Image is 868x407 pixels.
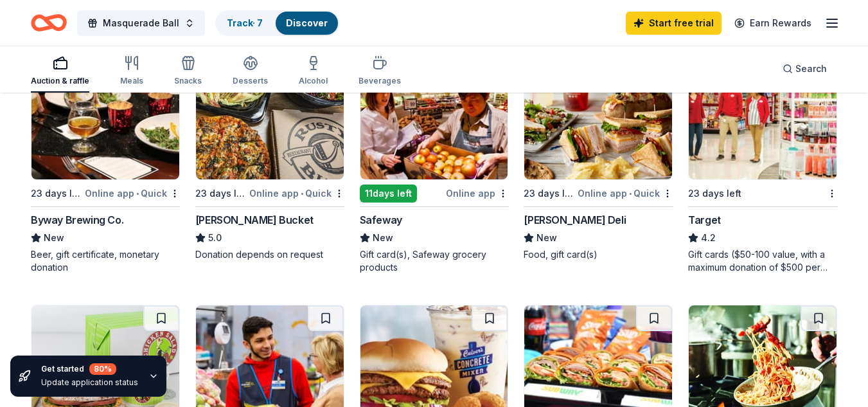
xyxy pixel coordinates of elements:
[195,248,344,261] div: Donation depends on request
[446,185,508,201] div: Online app
[524,248,673,261] div: Food, gift card(s)
[215,10,339,36] button: Track· 7Discover
[536,230,557,246] span: New
[626,12,722,35] a: Start free trial
[44,230,64,246] span: New
[120,50,143,93] button: Meals
[701,230,716,246] span: 4.2
[360,248,509,274] div: Gift card(s), Safeway grocery products
[359,50,401,93] button: Beverages
[373,230,393,246] span: New
[31,57,179,179] img: Image for Byway Brewing Co.
[195,212,314,228] div: [PERSON_NAME] Bucket
[249,185,344,201] div: Online app Quick
[360,57,509,274] a: Image for Safeway2 applieslast week11days leftOnline appSafewayNewGift card(s), Safeway grocery p...
[578,185,673,201] div: Online app Quick
[524,57,673,261] a: Image for McAlister's Deli2 applieslast week23 days leftOnline app•Quick[PERSON_NAME] DeliNewFood...
[31,248,180,274] div: Beer, gift certificate, monetary donation
[31,186,82,201] div: 23 days left
[688,186,741,201] div: 23 days left
[360,185,417,203] div: 11 days left
[31,50,89,93] button: Auction & raffle
[85,185,180,201] div: Online app Quick
[772,56,837,82] button: Search
[196,57,344,179] img: Image for Rusty Bucket
[174,76,202,86] div: Snacks
[31,76,89,86] div: Auction & raffle
[174,50,202,93] button: Snacks
[629,188,632,199] span: •
[31,8,67,38] a: Home
[286,17,328,28] a: Discover
[41,363,138,375] div: Get started
[31,212,123,228] div: Byway Brewing Co.
[227,17,263,28] a: Track· 7
[688,57,837,274] a: Image for Target3 applieslast week23 days leftTarget4.2Gift cards ($50-100 value, with a maximum ...
[524,212,626,228] div: [PERSON_NAME] Deli
[136,188,139,199] span: •
[360,212,402,228] div: Safeway
[524,186,575,201] div: 23 days left
[301,188,303,199] span: •
[233,76,268,86] div: Desserts
[31,57,180,274] a: Image for Byway Brewing Co.Local23 days leftOnline app•QuickByway Brewing Co.NewBeer, gift certif...
[688,212,721,228] div: Target
[689,57,837,179] img: Image for Target
[103,15,179,31] span: Masquerade Ball
[524,57,672,179] img: Image for McAlister's Deli
[359,76,401,86] div: Beverages
[89,363,116,375] div: 80 %
[360,57,508,179] img: Image for Safeway
[688,248,837,274] div: Gift cards ($50-100 value, with a maximum donation of $500 per year)
[120,76,143,86] div: Meals
[195,186,247,201] div: 23 days left
[727,12,819,35] a: Earn Rewards
[299,50,328,93] button: Alcohol
[41,377,138,388] div: Update application status
[77,10,205,36] button: Masquerade Ball
[299,76,328,86] div: Alcohol
[233,50,268,93] button: Desserts
[195,57,344,261] a: Image for Rusty Bucket23 days leftOnline app•Quick[PERSON_NAME] Bucket5.0Donation depends on request
[795,61,827,77] span: Search
[208,230,222,246] span: 5.0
